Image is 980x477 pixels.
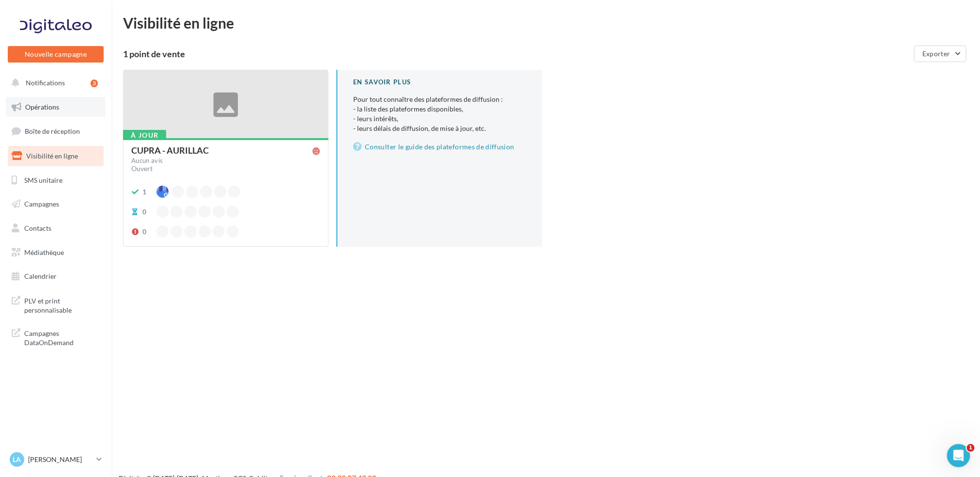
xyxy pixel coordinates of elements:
[28,455,93,464] p: [PERSON_NAME]
[914,46,966,62] button: Exporter
[6,97,106,117] a: Opérations
[91,79,98,87] div: 3
[13,455,21,464] span: La
[24,327,100,348] span: Campagnes DataOnDemand
[123,16,968,30] div: Visibilité en ligne
[353,104,526,114] li: - la liste des plateformes disponibles,
[26,152,78,160] span: Visibilité en ligne
[8,450,104,469] a: La [PERSON_NAME]
[24,248,64,256] span: Médiathèque
[967,444,975,452] span: 1
[6,121,106,142] a: Boîte de réception
[922,49,950,58] span: Exporter
[6,73,102,93] button: Notifications 3
[24,200,59,208] span: Campagnes
[24,224,51,232] span: Contacts
[131,156,320,166] a: Aucun avis
[25,103,59,111] span: Opérations
[131,146,209,155] div: CUPRA - AURILLAC
[6,290,106,319] a: PLV et print personnalisable
[6,170,106,191] a: SMS unitaire
[131,158,163,164] div: Aucun avis
[24,294,100,315] span: PLV et print personnalisable
[6,242,106,263] a: Médiathèque
[123,130,166,141] div: À jour
[8,46,104,63] button: Nouvelle campagne
[353,114,526,124] li: - leurs intérêts,
[947,444,970,467] iframe: Intercom live chat
[142,207,146,217] div: 0
[353,141,526,153] a: Consulter le guide des plateformes de diffusion
[123,49,910,58] div: 1 point de vente
[6,194,106,214] a: Campagnes
[353,124,526,133] li: - leurs délais de diffusion, de mise à jour, etc.
[6,146,106,166] a: Visibilité en ligne
[353,95,526,133] p: Pour tout connaître des plateformes de diffusion :
[6,218,106,238] a: Contacts
[353,78,526,87] div: En savoir plus
[25,127,80,135] span: Boîte de réception
[142,187,146,197] div: 1
[24,175,62,184] span: SMS unitaire
[6,323,106,351] a: Campagnes DataOnDemand
[24,272,57,280] span: Calendrier
[26,79,65,87] span: Notifications
[131,164,153,173] span: Ouvert
[6,266,106,286] a: Calendrier
[142,227,146,237] div: 0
